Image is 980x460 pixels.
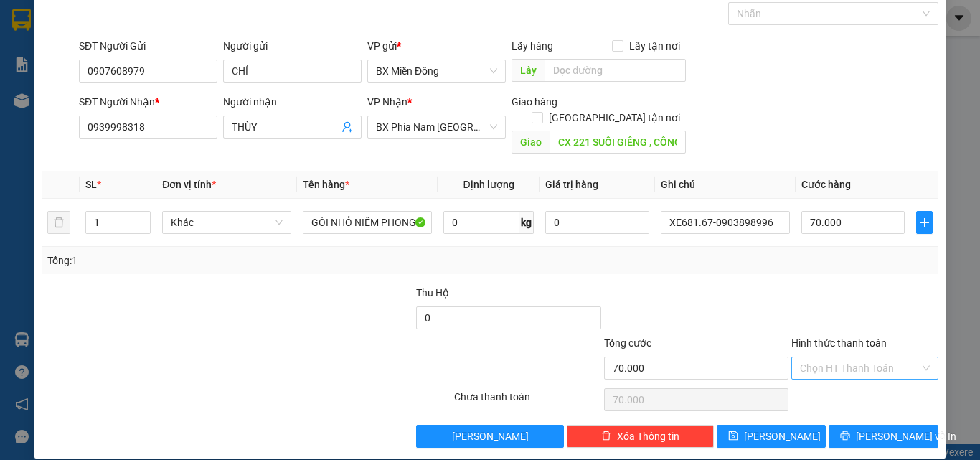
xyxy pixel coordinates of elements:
span: Giá trị hàng [545,179,598,190]
input: Dọc đường [550,131,686,154]
div: Người nhận [223,94,362,110]
span: delete [601,431,611,442]
span: Định lượng [463,179,514,190]
th: Ghi chú [655,171,796,199]
button: delete [47,211,70,234]
span: Khác [171,212,283,233]
span: Lấy hàng [512,40,553,52]
span: Lấy tận nơi [623,38,686,54]
span: environment [7,80,17,90]
div: Người gửi [223,38,362,54]
input: 0 [545,211,649,234]
span: [PERSON_NAME] và In [856,428,956,444]
span: plus [917,217,932,228]
span: Đơn vị tính [162,179,216,190]
span: Giao [512,131,550,154]
input: Ghi Chú [661,211,790,234]
li: VP BX Miền Đông [7,61,99,77]
span: Xóa Thông tin [617,428,679,444]
span: kg [519,211,534,234]
span: printer [840,431,850,442]
span: user-add [341,121,353,133]
span: [PERSON_NAME] [744,428,821,444]
span: Giao hàng [512,96,557,108]
span: BX Phía Nam Nha Trang [376,116,497,138]
label: Hình thức thanh toán [791,337,887,349]
b: 339 Đinh Bộ Lĩnh, P26 [7,79,75,106]
button: save[PERSON_NAME] [717,425,826,448]
li: Cúc Tùng [7,7,208,34]
button: plus [916,211,933,234]
span: [PERSON_NAME] [452,428,529,444]
div: Tổng: 1 [47,253,380,268]
button: printer[PERSON_NAME] và In [829,425,938,448]
span: save [728,431,738,442]
li: VP BX Phía Nam [GEOGRAPHIC_DATA] [99,61,191,108]
span: [GEOGRAPHIC_DATA] tận nơi [543,110,686,126]
button: [PERSON_NAME] [416,425,563,448]
span: Lấy [512,59,545,82]
span: SL [85,179,97,190]
div: SĐT Người Gửi [79,38,217,54]
span: Tổng cước [604,337,651,349]
div: VP gửi [367,38,506,54]
input: Dọc đường [545,59,686,82]
span: Cước hàng [801,179,851,190]
input: VD: Bàn, Ghế [303,211,432,234]
button: deleteXóa Thông tin [567,425,714,448]
span: VP Nhận [367,96,407,108]
span: Tên hàng [303,179,349,190]
div: Chưa thanh toán [453,389,603,414]
span: BX Miền Đông [376,60,497,82]
div: SĐT Người Nhận [79,94,217,110]
span: Thu Hộ [416,287,449,299]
